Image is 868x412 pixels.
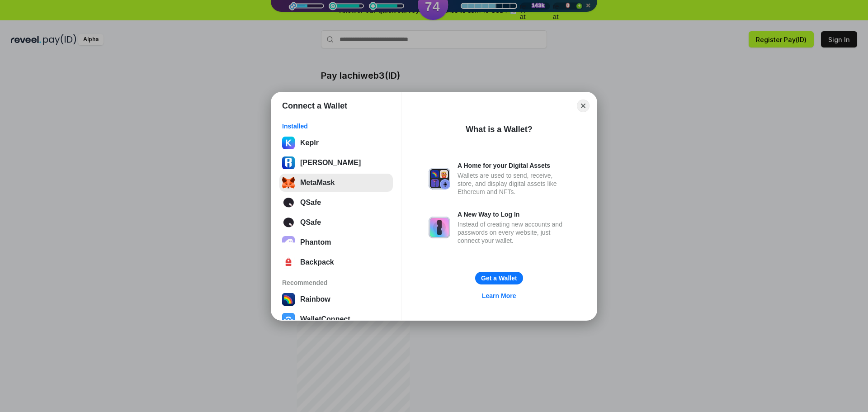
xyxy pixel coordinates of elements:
[300,139,319,147] div: Keplr
[300,315,350,323] div: WalletConnect
[429,217,450,238] img: svg+xml,%3Csvg%20xmlns%3D%22http%3A%2F%2Fwww.w3.org%2F2000%2Fsvg%22%20fill%3D%22none%22%20viewBox...
[475,272,523,284] button: Get a Wallet
[458,171,570,196] div: Wallets are used to send, receive, store, and display digital assets like Ethereum and NFTs.
[279,213,393,232] button: QSafe
[282,176,295,189] img: svg+xml;base64,PHN2ZyB3aWR0aD0iMzUiIGhlaWdodD0iMzQiIHZpZXdCb3g9IjAgMCAzNSAzNCIgZmlsbD0ibm9uZSIgeG...
[458,210,570,218] div: A New Way to Log In
[282,122,390,130] div: Installed
[282,156,295,169] img: svg%3E%0A
[300,238,331,246] div: Phantom
[458,220,570,245] div: Instead of creating new accounts and passwords on every website, just connect your wallet.
[300,218,321,227] div: QSafe
[282,236,295,249] img: epq2vO3P5aLWl15yRS7Q49p1fHTx2Sgh99jU3kfXv7cnPATIVQHAx5oQs66JWv3SWEjHOsb3kKgmE5WNBxBId7C8gm8wEgOvz...
[279,253,393,271] button: Backpack
[282,100,347,111] h1: Connect a Wallet
[282,137,295,149] img: ByMCUfJCc2WaAAAAAElFTkSuQmCC
[279,134,393,152] button: Keplr
[429,168,450,189] img: svg+xml,%3Csvg%20xmlns%3D%22http%3A%2F%2Fwww.w3.org%2F2000%2Fsvg%22%20fill%3D%22none%22%20viewBox...
[279,310,393,328] button: WalletConnect
[279,194,393,212] button: QSafe
[300,295,330,303] div: Rainbow
[282,293,295,306] img: svg+xml,%3Csvg%20width%3D%22120%22%20height%3D%22120%22%20viewBox%3D%220%200%20120%20120%22%20fil...
[466,124,532,135] div: What is a Wallet?
[300,159,361,167] div: [PERSON_NAME]
[282,256,295,269] img: 4BxBxKvl5W07cAAAAASUVORK5CYII=
[476,290,521,302] a: Learn More
[300,258,334,266] div: Backpack
[458,161,570,170] div: A Home for your Digital Assets
[279,233,393,251] button: Phantom
[279,154,393,172] button: [PERSON_NAME]
[300,199,321,207] div: QSafe
[279,290,393,308] button: Rainbow
[282,196,295,209] img: svg+xml;base64,PD94bWwgdmVyc2lvbj0iMS4wIiBlbmNvZGluZz0iVVRGLTgiPz4KPHN2ZyB2ZXJzaW9uPSIxLjEiIHhtbG...
[482,292,516,300] div: Learn More
[300,179,335,187] div: MetaMask
[577,99,590,112] button: Close
[481,274,517,282] div: Get a Wallet
[282,313,295,326] img: svg+xml,%3Csvg%20width%3D%2228%22%20height%3D%2228%22%20viewBox%3D%220%200%2028%2028%22%20fill%3D...
[282,279,390,287] div: Recommended
[279,174,393,192] button: MetaMask
[282,216,295,229] img: svg+xml;base64,PD94bWwgdmVyc2lvbj0iMS4wIiBlbmNvZGluZz0iVVRGLTgiPz4KPHN2ZyB2ZXJzaW9uPSIxLjEiIHhtbG...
